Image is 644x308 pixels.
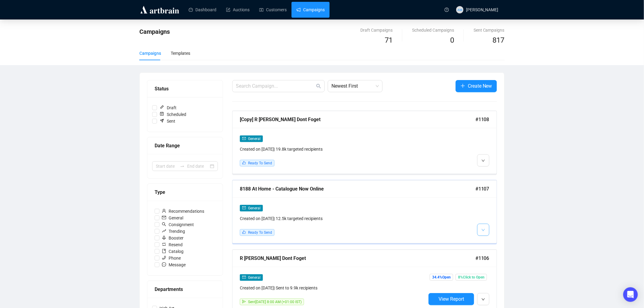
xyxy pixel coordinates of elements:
span: Ready To Send [248,161,272,165]
span: Newest First [331,80,379,92]
span: Draft [157,104,179,111]
span: down [481,228,485,232]
span: like [242,161,246,165]
a: Dashboard [189,2,216,18]
span: 0 [450,36,454,44]
button: Create New [456,80,497,92]
div: Draft Campaigns [360,27,393,33]
span: swap-right [180,164,185,169]
span: Phone [159,255,183,261]
span: Consignment [159,221,196,228]
span: General [248,206,261,210]
span: search [316,84,321,89]
div: Type [155,188,215,196]
button: View Report [429,293,474,305]
span: [PERSON_NAME] [466,7,499,12]
span: General [248,137,261,141]
div: Date Range [155,142,215,149]
a: Campaigns [296,2,325,18]
span: 71 [385,36,393,44]
span: Booster [159,235,186,241]
input: End date [187,163,209,170]
span: Resend [159,241,185,248]
span: Sent [157,118,178,124]
span: #1108 [475,116,489,123]
div: Open Intercom Messenger [623,287,638,302]
span: message [162,262,166,267]
div: Scheduled Campaigns [412,27,454,33]
div: Created on [DATE] | Sent to 9.9k recipients [240,285,426,291]
a: [Copy] R [PERSON_NAME] Dont Foget#1108mailGeneralCreated on [DATE]| 19.8k targeted recipientslike... [232,111,497,174]
a: Auctions [226,2,250,18]
a: 8188 At Home - Catalogue Now Online#1107mailGeneralCreated on [DATE]| 12.5k targeted recipientsli... [232,180,497,243]
span: like [242,230,246,234]
div: 8188 At Home - Catalogue Now Online [240,185,475,193]
span: Ready To Send [248,230,272,235]
span: #1107 [475,185,489,193]
span: Campaigns [139,28,170,35]
span: Catalog [159,248,186,255]
span: down [481,159,485,163]
span: send [242,300,246,303]
span: 34.4% Open [430,274,453,281]
span: search [162,222,166,226]
span: rocket [162,236,166,240]
span: Scheduled [157,111,189,118]
span: View Report [439,296,464,302]
div: [Copy] R [PERSON_NAME] Dont Foget [240,116,475,123]
input: Search Campaign... [236,82,315,90]
span: retweet [162,242,166,247]
span: Sent [DATE] 8:00 AM (+01:00 IST) [248,300,302,304]
span: General [159,215,186,221]
span: mail [242,206,246,210]
span: Recommendations [159,208,207,215]
div: Departments [155,285,215,293]
img: logo [139,5,180,15]
div: Campaigns [139,50,161,57]
span: Message [159,261,188,268]
span: mail [242,275,246,279]
span: AM [457,7,462,12]
span: Trending [159,228,187,235]
span: down [481,298,485,301]
span: book [162,249,166,253]
span: to [180,164,185,169]
span: Create New [468,82,492,90]
span: plus [460,83,465,88]
div: Status [155,85,215,93]
span: #1106 [475,254,489,262]
span: user [162,209,166,213]
div: Sent Campaigns [474,27,505,33]
span: rise [162,229,166,233]
span: mail [242,137,246,140]
span: General [248,275,261,280]
div: R [PERSON_NAME] Dont Foget [240,254,475,262]
span: phone [162,256,166,260]
span: 817 [493,36,505,44]
div: Created on [DATE] | 12.5k targeted recipients [240,215,426,222]
span: mail [162,215,166,220]
div: Created on [DATE] | 19.8k targeted recipients [240,146,426,152]
span: question-circle [445,8,449,12]
input: Start date [156,163,177,170]
span: 8% Click to Open [456,274,487,281]
a: Customers [259,2,287,18]
div: Templates [171,50,190,57]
